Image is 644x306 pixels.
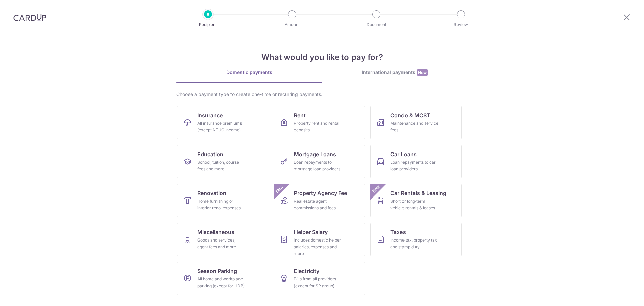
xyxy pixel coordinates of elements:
[176,69,322,76] div: Domestic payments
[177,106,268,139] a: InsuranceAll insurance premiums (except NTUC Income)
[601,286,637,303] iframe: Opens a widget where you can find more information
[274,145,365,178] a: Mortgage LoansLoan repayments to mortgage loan providers
[352,21,401,28] p: Document
[371,184,382,195] span: New
[294,159,342,172] div: Loan repayments to mortgage loan providers
[390,198,439,211] div: Short or long‑term vehicle rentals & leases
[197,189,226,197] span: Renovation
[274,184,365,217] a: Property Agency FeeReal estate agent commissions and feesNew
[197,111,223,119] span: Insurance
[294,111,306,119] span: Rent
[294,150,336,158] span: Mortgage Loans
[390,237,439,250] div: Income tax, property tax and stamp duty
[390,150,417,158] span: Car Loans
[294,267,319,275] span: Electricity
[390,120,439,133] div: Maintenance and service fees
[274,262,365,295] a: ElectricityBills from all providers (except for SP group)
[177,223,268,256] a: MiscellaneousGoods and services, agent fees and more
[274,184,285,195] span: New
[294,198,342,211] div: Real estate agent commissions and fees
[390,228,406,236] span: Taxes
[390,159,439,172] div: Loan repayments to car loan providers
[177,184,268,217] a: RenovationHome furnishing or interior reno-expenses
[197,237,246,250] div: Goods and services, agent fees and more
[294,189,347,197] span: Property Agency Fee
[417,69,428,76] span: New
[197,150,223,158] span: Education
[294,228,328,236] span: Helper Salary
[294,276,342,289] div: Bills from all providers (except for SP group)
[177,145,268,178] a: EducationSchool, tuition, course fees and more
[197,267,237,275] span: Season Parking
[183,21,233,28] p: Recipient
[436,21,486,28] p: Review
[390,111,430,119] span: Condo & MCST
[267,21,317,28] p: Amount
[197,198,246,211] div: Home furnishing or interior reno-expenses
[197,228,234,236] span: Miscellaneous
[13,13,46,21] img: CardUp
[176,51,468,63] h4: What would you like to pay for?
[294,120,342,133] div: Property rent and rental deposits
[322,69,468,76] div: International payments
[390,189,446,197] span: Car Rentals & Leasing
[197,276,246,289] div: All home and workplace parking (except for HDB)
[370,106,462,139] a: Condo & MCSTMaintenance and service fees
[197,120,246,133] div: All insurance premiums (except NTUC Income)
[176,91,468,98] div: Choose a payment type to create one-time or recurring payments.
[370,223,462,256] a: TaxesIncome tax, property tax and stamp duty
[274,223,365,256] a: Helper SalaryIncludes domestic helper salaries, expenses and more
[177,262,268,295] a: Season ParkingAll home and workplace parking (except for HDB)
[294,237,342,257] div: Includes domestic helper salaries, expenses and more
[370,184,462,217] a: Car Rentals & LeasingShort or long‑term vehicle rentals & leasesNew
[197,159,246,172] div: School, tuition, course fees and more
[274,106,365,139] a: RentProperty rent and rental deposits
[370,145,462,178] a: Car LoansLoan repayments to car loan providers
